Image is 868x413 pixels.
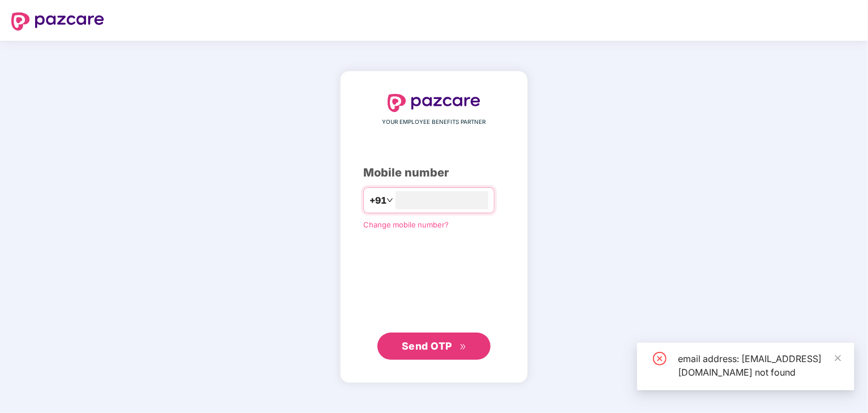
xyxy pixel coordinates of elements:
span: +91 [369,193,386,208]
img: logo [388,94,480,112]
span: double-right [459,343,467,351]
span: Send OTP [402,340,452,352]
a: Change mobile number? [363,220,449,229]
span: close [834,354,842,362]
span: close-circle [653,352,667,365]
img: logo [11,12,104,31]
div: Mobile number [363,164,505,182]
div: email address: [EMAIL_ADDRESS][DOMAIN_NAME] not found [678,352,841,379]
span: YOUR EMPLOYEE BENEFITS PARTNER [383,118,486,127]
span: down [386,197,393,204]
button: Send OTPdouble-right [377,333,491,360]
